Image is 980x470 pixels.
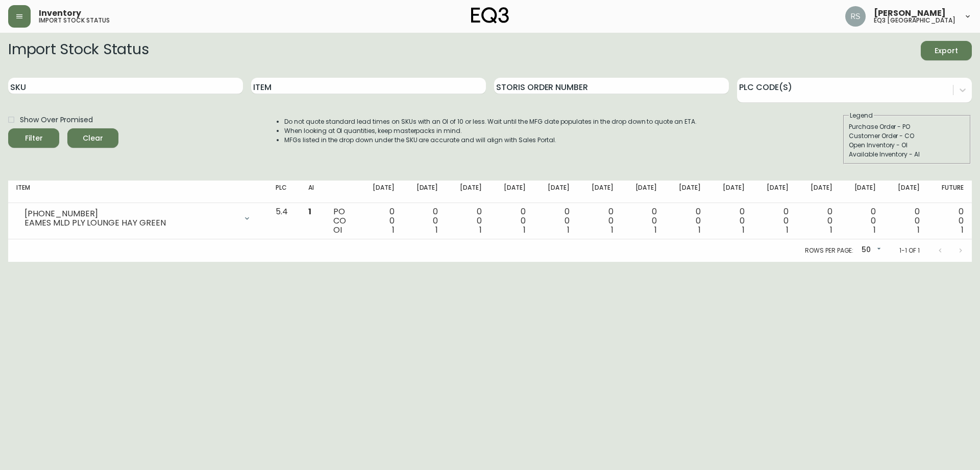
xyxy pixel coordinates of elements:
th: [DATE] [797,181,841,203]
th: [DATE] [534,181,578,203]
span: 1 [479,224,482,236]
span: 1 [567,224,570,236]
div: 0 0 [717,207,745,235]
th: [DATE] [622,181,666,203]
span: 1 [742,224,745,236]
span: 1 [392,224,395,236]
span: 1 [523,224,526,236]
li: Do not quote standard lead times on SKUs with an OI of 10 or less. Wait until the MFG date popula... [284,117,697,126]
span: 1 [435,224,438,236]
div: Available Inventory - AI [849,150,965,159]
li: When looking at OI quantities, keep masterpacks in mind. [284,126,697,136]
span: 1 [308,206,311,217]
div: 0 0 [498,207,526,235]
th: [DATE] [665,181,709,203]
div: PO CO [333,207,350,235]
legend: Legend [849,111,874,120]
th: [DATE] [753,181,797,203]
span: 1 [611,224,614,236]
div: 0 0 [805,207,832,235]
div: 0 0 [411,207,438,235]
div: 50 [857,242,883,259]
div: 0 0 [586,207,614,235]
span: 1 [830,224,832,236]
div: 0 0 [761,207,789,235]
h5: eq3 [GEOGRAPHIC_DATA] [874,17,955,24]
th: [DATE] [840,181,884,203]
button: Filter [8,128,59,148]
div: 0 0 [848,207,876,235]
div: 0 0 [542,207,570,235]
th: [DATE] [709,181,753,203]
span: [PERSON_NAME] [874,9,946,17]
th: AI [300,181,325,203]
div: 0 0 [454,207,482,235]
button: Export [921,41,972,60]
div: 0 0 [673,207,701,235]
th: [DATE] [884,181,928,203]
th: [DATE] [490,181,534,203]
div: EAMES MLD PLY LOUNGE HAY GREEN [24,218,237,228]
span: Clear [76,132,110,145]
div: 0 0 [936,207,964,235]
span: Inventory [39,9,81,17]
div: Purchase Order - PO [849,122,965,131]
div: Customer Order - CO [849,131,965,141]
div: [PHONE_NUMBER]EAMES MLD PLY LOUNGE HAY GREEN [16,207,259,230]
li: MFGs listed in the drop down under the SKU are accurate and will align with Sales Portal. [284,136,697,145]
div: 0 0 [630,207,657,235]
span: 1 [786,224,789,236]
h5: import stock status [39,17,110,24]
div: 0 0 [367,207,395,235]
th: PLC [267,181,300,203]
p: Rows per page: [805,246,853,255]
div: Open Inventory - OI [849,141,965,150]
td: 5.4 [267,203,300,239]
th: [DATE] [446,181,490,203]
img: 8fb1f8d3fb383d4dec505d07320bdde0 [845,6,866,27]
p: 1-1 of 1 [899,246,920,255]
span: Export [929,44,964,57]
th: Item [8,181,267,203]
th: [DATE] [403,181,447,203]
button: Clear [67,128,118,148]
div: 0 0 [892,207,920,235]
span: 1 [654,224,657,236]
img: logo [471,7,509,24]
span: 1 [873,224,876,236]
span: 1 [961,224,964,236]
span: 1 [917,224,920,236]
th: [DATE] [578,181,622,203]
th: [DATE] [359,181,403,203]
span: Show Over Promised [20,115,93,125]
span: 1 [698,224,701,236]
div: [PHONE_NUMBER] [24,209,237,218]
span: OI [333,224,342,236]
th: Future [928,181,972,203]
h2: Import Stock Status [8,41,149,60]
div: Filter [25,132,43,145]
